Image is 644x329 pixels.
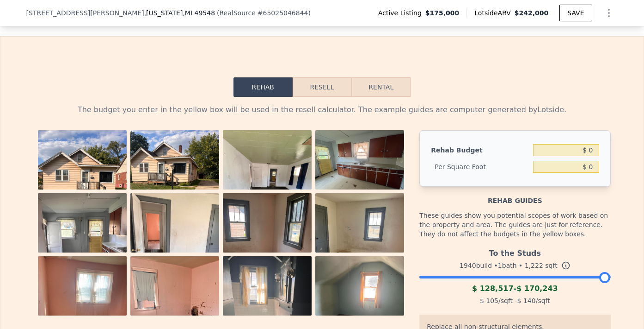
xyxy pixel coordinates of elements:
button: Resell [293,77,351,97]
span: Lotside ARV [474,8,514,18]
span: $242,000 [515,9,549,17]
div: 1940 build • 1 bath • sqft [419,259,610,272]
img: Property Photo 8 [315,193,404,312]
img: Property Photo 2 [130,130,219,249]
span: $ 128,517 [472,284,514,293]
span: $ 170,243 [516,284,558,293]
span: $175,000 [425,8,460,18]
span: Active Listing [378,8,425,18]
span: RealSource [220,9,256,17]
img: Property Photo 7 [223,193,312,312]
div: Rehab guides [419,187,610,205]
div: ( ) [217,8,311,18]
div: Per Square Foot [431,158,529,175]
img: Property Photo 3 [223,130,312,249]
div: To the Studs [419,244,610,259]
button: SAVE [559,5,592,21]
div: The budget you enter in the yellow box will be used in the resell calculator. The example guides ... [34,104,611,115]
span: , MI 49548 [183,9,215,17]
img: Property Photo 5 [38,193,127,312]
span: , [US_STATE] [144,8,215,18]
button: Rental [351,77,411,97]
img: Property Photo 4 [315,130,404,197]
div: Rehab Budget [431,142,529,158]
img: Property Photo 6 [130,193,219,312]
span: 1,222 [525,262,543,269]
button: Show Options [600,4,618,22]
span: # 65025046844 [258,9,308,17]
button: Rehab [233,77,293,97]
div: These guides show you potential scopes of work based on the property and area. The guides are jus... [419,205,610,244]
span: $ 105 [480,297,498,304]
img: Property Photo 1 [38,130,127,249]
div: - [419,283,610,294]
span: [STREET_ADDRESS][PERSON_NAME] [26,8,144,18]
span: $ 140 [517,297,536,304]
div: /sqft - /sqft [419,294,610,307]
